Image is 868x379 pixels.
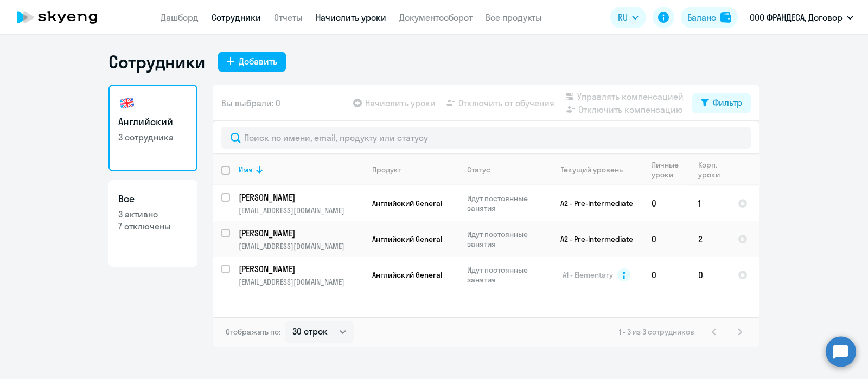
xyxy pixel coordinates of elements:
span: Вы выбрали: 0 [221,97,280,110]
td: A2 - Pre-Intermediate [542,185,643,221]
div: Текущий уровень [551,165,642,175]
span: Отображать по: [226,327,280,337]
div: Личные уроки [652,160,682,179]
button: RU [610,7,646,28]
div: Продукт [372,165,458,175]
p: Идут постоянные занятия [467,194,541,213]
a: Все продукты [486,12,542,23]
p: 7 отключены [118,220,188,232]
p: Идут постоянные занятия [467,265,541,285]
span: RU [618,11,628,24]
td: 0 [643,257,690,293]
a: Отчеты [274,12,303,23]
a: Начислить уроки [316,12,386,23]
div: Имя [239,165,363,175]
a: Сотрудники [212,12,261,23]
img: english [118,94,136,112]
p: [EMAIL_ADDRESS][DOMAIN_NAME] [239,241,363,251]
div: Личные уроки [652,160,689,179]
a: [PERSON_NAME] [239,191,363,203]
div: Фильтр [713,96,742,109]
td: 2 [690,221,729,257]
input: Поиск по имени, email, продукту или статусу [221,127,751,149]
a: Дашборд [161,12,199,23]
div: Баланс [687,11,716,24]
div: Корп. уроки [698,160,722,179]
p: [PERSON_NAME] [239,263,361,275]
p: [PERSON_NAME] [239,227,361,239]
div: Корп. уроки [698,160,729,179]
a: Английский3 сотрудника [108,85,197,171]
img: balance [720,12,731,23]
p: 3 сотрудника [118,131,188,143]
div: Статус [467,165,541,175]
button: ООО ФРАНДЕСА, Договор [744,4,859,30]
div: Добавить [239,55,277,68]
button: Добавить [218,52,286,72]
a: Все3 активно7 отключены [108,180,197,267]
span: Английский General [372,198,442,208]
p: ООО ФРАНДЕСА, Договор [750,11,843,24]
td: 1 [690,185,729,221]
p: [PERSON_NAME] [239,191,361,203]
td: 0 [690,257,729,293]
td: A2 - Pre-Intermediate [542,221,643,257]
p: Идут постоянные занятия [467,229,541,249]
div: Текущий уровень [561,165,623,175]
p: [EMAIL_ADDRESS][DOMAIN_NAME] [239,205,363,215]
button: Балансbalance [681,7,738,28]
div: Статус [467,165,490,175]
a: [PERSON_NAME] [239,263,363,275]
a: [PERSON_NAME] [239,227,363,239]
h1: Сотрудники [108,51,205,73]
span: A1 - Elementary [563,270,613,280]
p: 3 активно [118,208,188,220]
a: Документооборот [399,12,473,23]
h3: Английский [118,115,188,129]
p: [EMAIL_ADDRESS][DOMAIN_NAME] [239,277,363,287]
span: Английский General [372,270,442,280]
td: 0 [643,185,690,221]
div: Имя [239,165,253,175]
h3: Все [118,192,188,206]
span: Английский General [372,234,442,244]
span: 1 - 3 из 3 сотрудников [619,327,694,337]
div: Продукт [372,165,401,175]
button: Фильтр [692,93,751,113]
td: 0 [643,221,690,257]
